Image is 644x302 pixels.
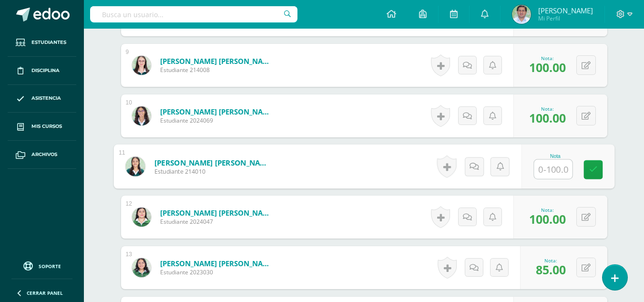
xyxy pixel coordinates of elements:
span: 85.00 [536,261,566,278]
span: Soporte [39,263,61,270]
img: dee87c30b5293c9ed20150257be53f11.png [132,56,151,75]
span: [PERSON_NAME] [538,6,593,15]
div: Nota: [536,257,566,264]
span: Estudiante 2024047 [160,218,275,226]
a: Disciplina [8,57,76,85]
a: Archivos [8,141,76,169]
span: Mi Perfil [538,14,593,22]
a: Mis cursos [8,113,76,141]
span: Cerrar panel [27,290,63,296]
span: Estudiante 214008 [160,66,275,74]
img: 66ee61d5778ad043d47c5ceb8c8725b2.png [132,208,151,227]
span: Disciplina [31,67,60,74]
div: Nota [533,154,577,159]
span: Estudiante 2024069 [160,116,275,125]
div: Nota: [529,55,566,62]
a: [PERSON_NAME] [PERSON_NAME] [154,157,272,167]
span: Estudiante 214010 [154,167,272,176]
a: [PERSON_NAME] [PERSON_NAME] [160,107,275,116]
a: Asistencia [8,85,76,113]
span: 100.00 [529,110,566,126]
span: Estudiante 2023030 [160,268,275,276]
div: Nota: [529,207,566,213]
span: Archivos [31,151,57,158]
a: [PERSON_NAME] [PERSON_NAME] [160,56,275,66]
span: 100.00 [529,211,566,227]
img: 3f4830c3d72d1e1b0a1a071ad0a7f4d2.png [132,106,151,125]
img: 083b1af04f9fe0918e6b283010923b5f.png [512,5,531,24]
span: Estudiantes [31,39,66,46]
a: Estudiantes [8,29,76,57]
a: Soporte [11,259,72,272]
span: Asistencia [31,94,61,102]
span: Mis cursos [31,123,62,130]
img: 19c6448571d6ed125da4fe536502c7a1.png [132,258,151,277]
div: Nota: [529,105,566,112]
input: 0-100.0 [534,160,572,179]
span: 100.00 [529,59,566,75]
a: [PERSON_NAME] [PERSON_NAME] [160,259,275,268]
img: 1a091fa0a07c6d3c92c2ce0ea866215c.png [125,156,145,176]
input: Busca un usuario... [90,6,297,22]
a: [PERSON_NAME] [PERSON_NAME] [160,208,275,218]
